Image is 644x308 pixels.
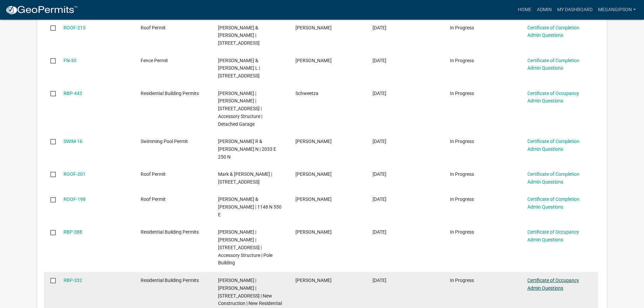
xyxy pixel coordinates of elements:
[450,278,474,283] span: In Progress
[141,196,166,202] span: Roof Permit
[450,229,474,235] span: In Progress
[218,139,276,160] span: Edwards, Tanner R & Michaela N | 2033 E 250 N
[527,171,579,185] a: Certificate of Completion Admin Questions
[64,278,82,283] a: RBP-332
[218,229,272,265] span: Carol Fenton | Carol Fenton | 2050 S RIVERVIEW ROAD PERU, IN 46970 | Accessory Structure | Pole B...
[515,3,534,16] a: Home
[450,25,474,30] span: In Progress
[64,91,82,96] a: RBP-443
[373,196,386,202] span: 05/08/2025
[141,25,166,30] span: Roof Permit
[64,25,86,30] a: ROOF-215
[295,139,332,144] span: Tanner Edwards
[64,139,82,144] a: SWIM-16
[527,58,579,71] a: Certificate of Completion Admin Questions
[141,171,166,177] span: Roof Permit
[527,91,579,104] a: Certificate of Occupancy Admin Questions
[218,91,262,127] span: Solomon Schwartz | Tim Gerardot | 2424 N Meridian Rd Peru, IN 46970 | Accessory Structure | Detac...
[295,278,332,283] span: Quinton Bright
[218,171,272,185] span: Mark & Wendy Burns | 6707 N UNION CITY RD
[527,196,579,210] a: Certificate of Completion Admin Questions
[527,278,579,291] a: Certificate of Occupancy Admin Questions
[218,58,260,79] span: Nye, Shane G & Tara L | 1060 W Canal St
[534,3,554,16] a: Admin
[373,25,386,30] span: 06/26/2025
[595,3,639,16] a: megangipson
[141,58,168,63] span: Fence Permit
[141,139,188,144] span: Swimming Pool Permit
[450,171,474,177] span: In Progress
[450,91,474,96] span: In Progress
[64,58,76,63] a: FN-30
[141,91,199,96] span: Residential Building Permits
[450,196,474,202] span: In Progress
[218,25,260,46] span: Reitz, Hans & Patricia | 3667 N Mexico Rd
[527,25,579,38] a: Certificate of Completion Admin Questions
[64,196,86,202] a: ROOF-198
[295,229,332,235] span: Carol Fenton
[295,58,332,63] span: Tara Nye
[373,278,386,283] span: 07/29/2024
[554,3,595,16] a: My Dashboard
[373,91,386,96] span: 05/30/2025
[373,229,386,235] span: 01/02/2025
[450,139,474,144] span: In Progress
[373,171,386,177] span: 05/16/2025
[295,171,332,177] span: Herbert Parsons
[373,139,386,144] span: 05/27/2025
[64,229,82,235] a: RBP-388
[295,25,332,30] span: Herbert Parsons
[295,196,332,202] span: Sherriff Goslin
[64,171,86,177] a: ROOF-201
[141,229,199,235] span: Residential Building Permits
[295,91,318,96] span: Schweetza
[527,139,579,152] a: Certificate of Completion Admin Questions
[527,229,579,242] a: Certificate of Occupancy Admin Questions
[218,196,282,217] span: Joseph Dwayne & Janie E Stout | 1148 N 550 E
[373,58,386,63] span: 06/03/2025
[141,278,199,283] span: Residential Building Permits
[450,58,474,63] span: In Progress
